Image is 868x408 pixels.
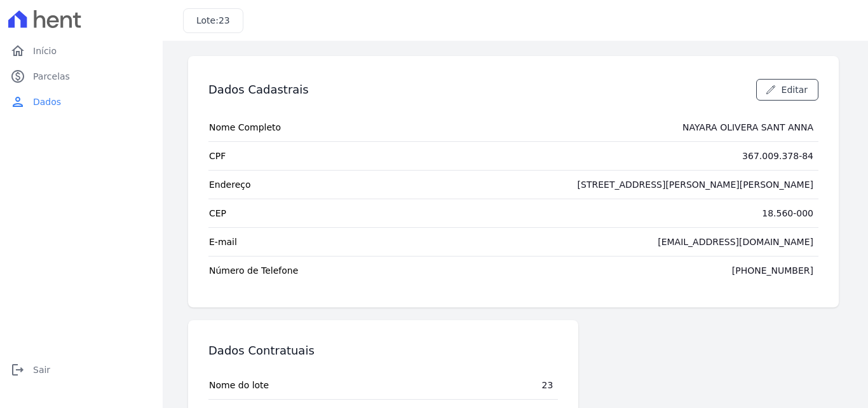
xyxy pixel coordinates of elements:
[10,69,25,84] i: paid
[33,95,61,108] span: Dados
[682,121,813,134] div: NAYARA OLIVERA SANT ANNA
[209,379,269,391] span: Nome do lote
[219,15,230,25] span: 23
[658,236,813,248] div: [EMAIL_ADDRESS][DOMAIN_NAME]
[208,343,315,358] h3: Dados Contratuais
[196,14,230,27] h3: Lote:
[10,43,25,59] i: home
[742,150,813,162] div: 367.009.378-84
[5,38,158,64] a: homeInício
[33,70,70,83] span: Parcelas
[542,379,553,391] div: 23
[209,264,298,277] span: Número de Telefone
[209,207,226,220] span: CEP
[5,64,158,89] a: paidParcelas
[209,150,226,162] span: CPF
[209,236,237,248] span: E-mail
[33,45,57,57] span: Início
[5,89,158,115] a: personDados
[10,94,25,109] i: person
[10,362,25,377] i: logout
[732,264,813,277] div: [PHONE_NUMBER]
[762,207,813,220] div: 18.560-000
[209,178,251,191] span: Endereço
[756,79,818,101] a: Editar
[578,178,813,191] div: [STREET_ADDRESS][PERSON_NAME][PERSON_NAME]
[782,83,808,96] span: Editar
[5,357,158,383] a: logoutSair
[33,363,50,376] span: Sair
[209,121,281,134] span: Nome Completo
[208,82,309,97] h3: Dados Cadastrais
